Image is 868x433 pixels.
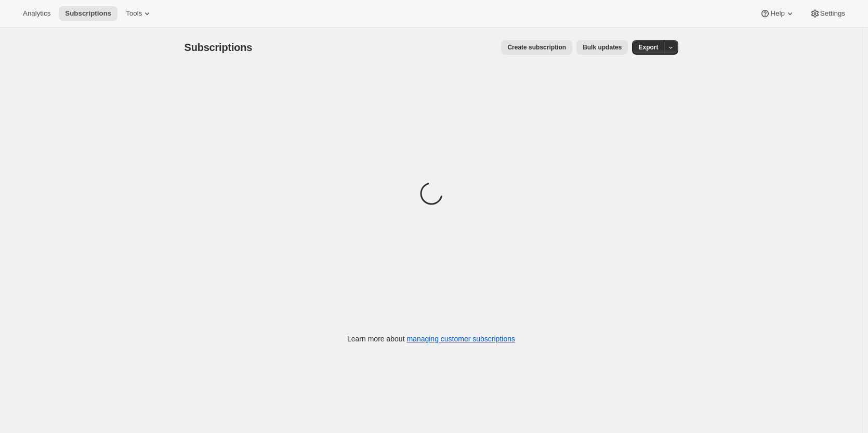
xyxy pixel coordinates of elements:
[65,9,111,18] span: Subscriptions
[507,43,566,52] span: Create subscription
[501,40,572,55] button: Create subscription
[820,9,845,18] span: Settings
[632,40,664,55] button: Export
[770,9,784,18] span: Help
[583,43,622,52] span: Bulk updates
[23,9,50,18] span: Analytics
[576,40,628,55] button: Bulk updates
[185,42,253,53] span: Subscriptions
[754,6,801,21] button: Help
[804,6,851,21] button: Settings
[347,334,515,344] p: Learn more about
[638,43,658,52] span: Export
[120,6,159,21] button: Tools
[59,6,117,21] button: Subscriptions
[406,335,515,343] a: managing customer subscriptions
[17,6,57,21] button: Analytics
[126,9,142,18] span: Tools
